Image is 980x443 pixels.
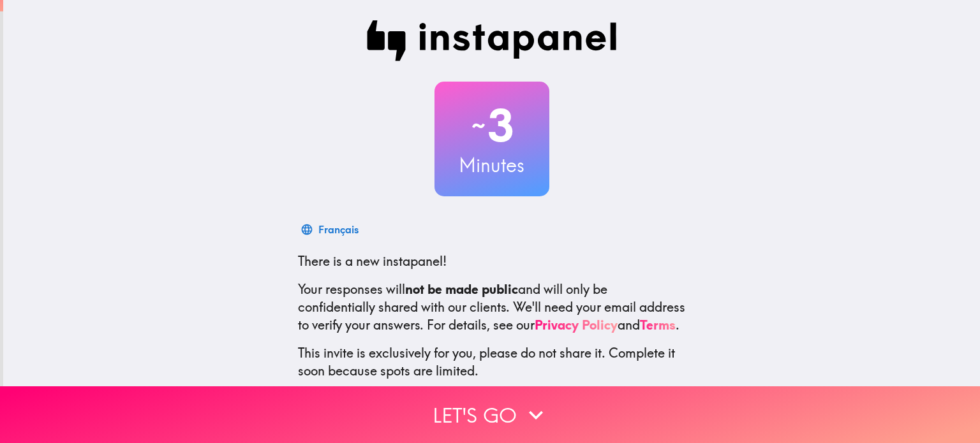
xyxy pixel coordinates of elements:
[535,317,618,333] a: Privacy Policy
[434,99,549,152] h2: 3
[434,152,549,178] h3: Minutes
[405,281,518,297] b: not be made public
[298,217,364,242] button: Français
[298,253,447,269] span: There is a new instapanel!
[367,20,617,61] img: Instapanel
[298,280,686,334] p: Your responses will and will only be confidentially shared with our clients. We'll need your emai...
[640,317,676,333] a: Terms
[298,344,686,380] p: This invite is exclusively for you, please do not share it. Complete it soon because spots are li...
[318,221,359,238] div: Français
[470,106,487,145] span: ~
